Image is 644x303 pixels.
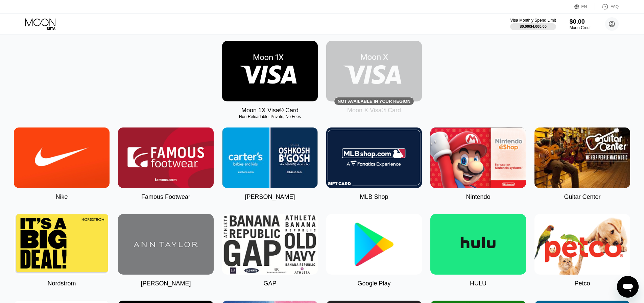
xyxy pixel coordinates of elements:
div: Nordstrom [47,280,76,287]
div: $0.00 / $4,000.00 [520,24,547,28]
div: Not available in your region [326,41,422,101]
div: Nintendo [466,193,490,201]
div: [PERSON_NAME] [245,193,295,201]
div: MLB Shop [360,193,388,201]
div: HULU [470,280,486,287]
div: EN [574,3,595,10]
div: Nike [55,193,68,201]
div: Not available in your region [338,99,410,104]
div: Guitar Center [564,193,600,201]
div: Visa Monthly Spend Limit$0.00/$4,000.00 [510,18,556,30]
div: Non-Reloadable, Private, No Fees [222,114,318,119]
div: [PERSON_NAME] [141,280,191,287]
div: Famous Footwear [141,193,190,201]
div: $0.00 [570,18,592,25]
div: FAQ [611,4,619,9]
div: Moon Credit [570,25,592,30]
div: Moon 1X Visa® Card [241,107,299,114]
div: Visa Monthly Spend Limit [510,18,556,23]
div: EN [581,4,587,9]
div: Moon X Visa® Card [347,107,401,114]
div: Petco [574,280,590,287]
div: GAP [263,280,276,287]
iframe: Button to launch messaging window [617,276,639,298]
div: Google Play [357,280,390,287]
div: FAQ [595,3,619,10]
div: $0.00Moon Credit [570,18,592,30]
